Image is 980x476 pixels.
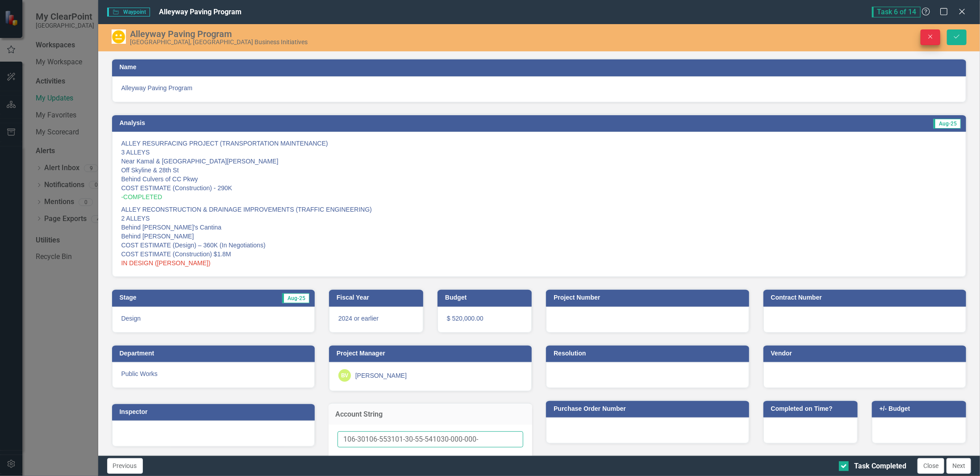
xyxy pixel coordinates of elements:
img: In Progress [112,29,126,44]
div: BV [338,369,351,382]
span: Design [121,315,141,322]
div: [PERSON_NAME] [355,371,407,380]
button: Close [917,458,944,474]
button: Next [947,458,971,474]
h3: Vendor [771,350,962,357]
span: Aug-25 [282,293,309,303]
div: Task Completed [854,461,906,472]
h3: Department [120,350,310,357]
p: ALLEY RECONSTRUCTION & DRAINAGE IMPROVEMENTS (TRAFFIC ENGINEERING) 2 ALLEYS Behind [PERSON_NAME]'... [121,203,957,267]
h3: +/- Budget [880,405,962,412]
h3: Completed on Time? [771,405,853,412]
span: $ 520,000.00 [447,315,484,322]
span: Aug-25 [934,119,961,129]
h3: Account String [335,410,525,418]
span: Public Works [121,370,158,377]
span: Task 6 of 14 [872,7,921,17]
h3: Project Manager [337,350,527,357]
p: ALLEY RESURFACING PROJECT (TRANSPORTATION MAINTENANCE) 3 ALLEYS Near Kamal & [GEOGRAPHIC_DATA][PE... [121,139,957,203]
span: Waypoint [107,8,150,17]
div: [GEOGRAPHIC_DATA], [GEOGRAPHIC_DATA] Business Initiatives [130,39,595,46]
span: Alleyway Paving Program [121,84,957,92]
h3: Name [120,64,962,71]
h3: Purchase Order Number [554,405,744,412]
button: Previous [107,458,143,474]
h3: Fiscal Year [337,294,419,301]
span: -COMPLETED [121,193,163,200]
h3: Inspector [120,409,310,415]
div: Alleyway Paving Program [130,29,595,39]
h3: Budget [445,294,527,301]
span: IN DESIGN ([PERSON_NAME]) [121,259,211,267]
h3: Resolution [554,350,744,357]
h3: Stage [120,294,192,301]
h3: Project Number [554,294,744,301]
h3: Analysis [120,120,522,126]
span: 2024 or earlier [338,315,379,322]
h3: Contract Number [771,294,962,301]
span: Alleyway Paving Program [159,8,242,16]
